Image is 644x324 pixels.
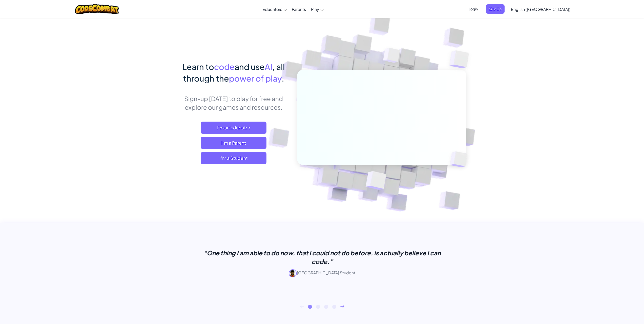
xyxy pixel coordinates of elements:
img: Overlap cubes [353,160,398,202]
span: English ([GEOGRAPHIC_DATA]) [511,7,570,12]
button: 3 [324,305,328,309]
a: I'm a Parent [201,137,266,149]
button: Login [466,4,481,14]
a: Play [308,2,326,16]
span: AI [265,62,272,72]
button: 4 [332,305,336,309]
span: code [214,62,235,72]
button: I'm a Student [201,152,266,164]
img: avatar [289,269,297,277]
a: Parents [289,2,308,16]
img: CodeCombat logo [75,4,119,14]
span: Educators [262,7,282,12]
p: Sign-up [DATE] to play for free and explore our games and resources. [178,94,289,111]
p: [GEOGRAPHIC_DATA] Student [196,269,449,277]
img: Overlap cubes [373,38,410,75]
a: Educators [260,2,289,16]
span: . [282,73,284,83]
span: and use [235,62,265,72]
button: 2 [316,305,320,309]
button: 1 [308,305,312,309]
p: “One thing I am able to do now, that I could not do before, is actually believe I can code.” [196,249,449,266]
img: Overlap cubes [441,141,479,178]
span: Learn to [182,62,214,72]
span: Play [311,7,319,12]
a: English ([GEOGRAPHIC_DATA]) [508,2,573,16]
span: power of play [229,73,282,83]
a: I'm an Educator [201,122,266,134]
img: Overlap cubes [439,38,483,81]
button: Sign Up [486,4,505,14]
